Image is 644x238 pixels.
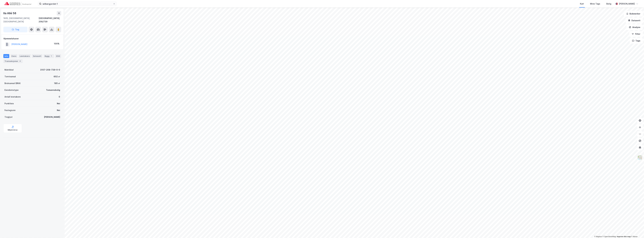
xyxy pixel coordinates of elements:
div: 3107-208-739-0-0 [40,68,60,72]
div: Datasett [32,54,42,58]
button: Analyse [627,24,643,30]
div: Nei [57,109,60,112]
div: Nei [57,102,60,105]
button: Tag [3,27,28,32]
div: ESG [55,54,61,58]
div: Eiere [10,54,17,58]
img: Z [637,155,643,160]
div: Info [3,54,9,58]
div: Tinglyst [4,115,12,119]
div: Bruksareal (BRA) [4,82,21,85]
div: Antall leietakere [4,95,21,98]
div: 4 [19,60,21,63]
div: Kart [580,2,584,5]
button: Tags [630,38,643,44]
div: [PERSON_NAME] [44,115,60,119]
iframe: Chat Widget [630,225,644,238]
div: Miljøstatus [8,129,18,131]
button: Filter [629,31,643,37]
div: 100% [54,42,59,45]
div: Tomannsbolig [46,88,60,92]
div: Mine Tags [590,2,600,5]
div: Tomteareal [4,75,16,78]
div: Transaksjoner [3,59,23,63]
button: Datasett [626,18,643,23]
div: Punktleie [4,102,14,105]
div: Bolig [607,2,611,5]
a: Improve this map [617,236,631,238]
div: Hjemmelshaver [4,37,61,40]
div: Ila Allé 58 [3,11,17,15]
div: Bygg [44,54,54,58]
a: Mapbox [594,236,602,238]
div: Leietakere [19,54,31,58]
div: 1 [50,55,53,57]
div: Matrikkel [4,68,14,72]
input: Søk på adresse, matrikkel, gårdeiere, leietakere eller personer [41,2,113,6]
div: Kontrollprogram for chat [630,225,644,238]
img: cushman-wakefield-realkapital-logo.202ea83816669bd177139c58696a8fa1.svg [4,2,31,6]
div: Eiendomstype [4,88,19,92]
a: OpenStreetMap [603,236,616,238]
div: 1605, [GEOGRAPHIC_DATA], [GEOGRAPHIC_DATA] [3,17,39,23]
div: 185 ㎡ [54,82,60,85]
button: Bokmerker [624,11,643,17]
div: 0 [59,95,60,98]
div: [GEOGRAPHIC_DATA], 208/739 [39,17,61,23]
div: [PERSON_NAME] [619,2,635,5]
div: 602 ㎡ [54,75,60,78]
div: Festegrunn [4,109,15,112]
